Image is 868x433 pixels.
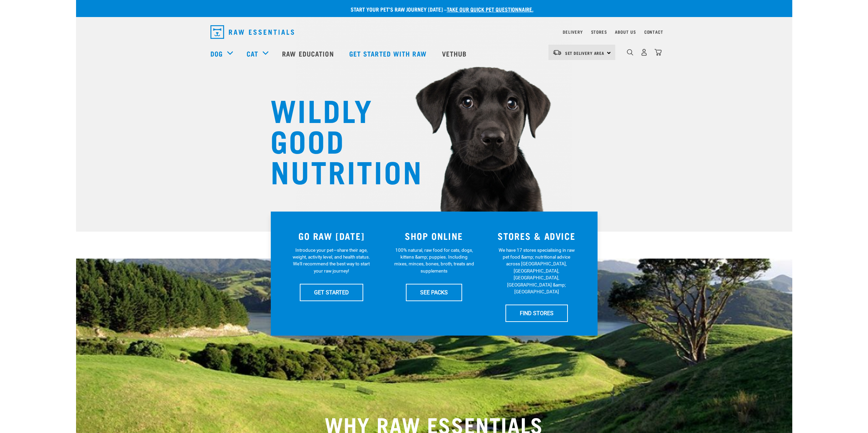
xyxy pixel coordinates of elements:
a: GET STARTED [300,284,363,301]
h3: SHOP ONLINE [387,231,481,241]
a: FIND STORES [505,305,568,322]
a: About Us [615,31,636,33]
h3: GO RAW [DATE] [284,231,379,241]
img: home-icon-1@2x.png [627,49,633,56]
a: take our quick pet questionnaire. [447,7,533,11]
a: Contact [644,31,663,33]
a: SEE PACKS [406,284,462,301]
img: home-icon@2x.png [654,49,662,56]
h1: WILDLY GOOD NUTRITION [270,94,407,186]
p: Introduce your pet—share their age, weight, activity level, and health status. We'll recommend th... [291,247,371,275]
span: Set Delivery Area [565,52,605,54]
p: Start your pet’s raw journey [DATE] – [81,5,797,13]
a: Delivery [563,31,583,33]
img: user.png [641,49,648,56]
a: Dog [210,48,223,59]
nav: dropdown navigation [205,22,663,42]
nav: dropdown navigation [76,40,792,67]
a: Cat [247,48,258,59]
p: We have 17 stores specialising in raw pet food &amp; nutritional advice across [GEOGRAPHIC_DATA],... [497,247,577,295]
a: Stores [591,31,607,33]
a: Raw Education [275,40,342,67]
a: Vethub [435,40,475,67]
img: Raw Essentials Logo [210,25,294,39]
a: Get started with Raw [342,40,435,67]
p: 100% natural, raw food for cats, dogs, kittens &amp; puppies. Including mixes, minces, bones, bro... [394,247,474,275]
img: van-moving.png [553,49,562,56]
h3: STORES & ADVICE [489,231,584,241]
